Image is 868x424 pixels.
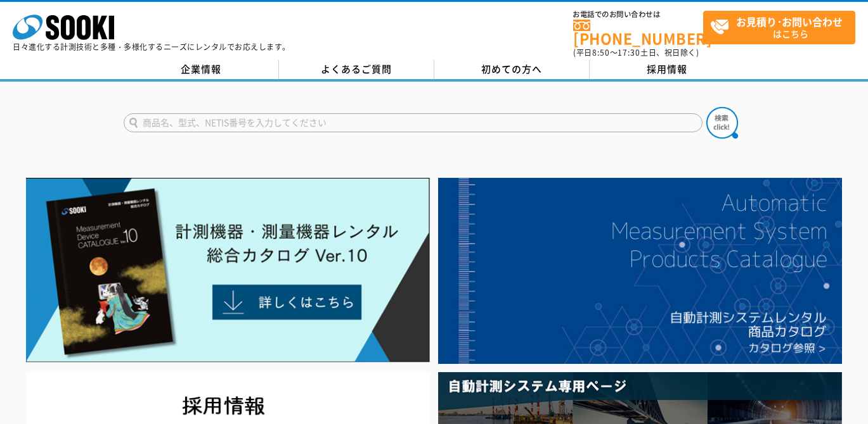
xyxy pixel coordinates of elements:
[279,60,434,79] a: よくあるご質問
[710,11,855,43] span: はこちら
[573,47,699,58] span: (平日 ～ 土日、祝日除く)
[706,107,738,139] img: btn_search.png
[573,11,703,18] span: お電話でのお問い合わせは
[590,60,745,79] a: 採用情報
[736,14,843,29] strong: お見積り･お問い合わせ
[703,11,855,44] a: お見積り･お問い合わせはこちら
[124,60,279,79] a: 企業情報
[13,43,290,51] p: 日々進化する計測技術と多種・多様化するニーズにレンタルでお応えします。
[573,20,703,46] a: [PHONE_NUMBER]
[26,178,430,363] img: Catalog Ver10
[434,60,590,79] a: 初めての方へ
[124,113,703,132] input: 商品名、型式、NETIS番号を入力してください
[592,47,610,58] span: 8:50
[481,62,542,76] span: 初めての方へ
[618,47,640,58] span: 17:30
[438,178,842,364] img: 自動計測システムカタログ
